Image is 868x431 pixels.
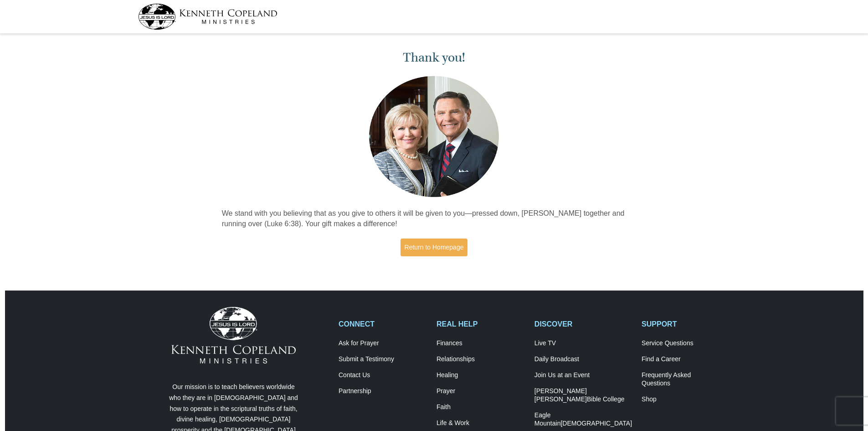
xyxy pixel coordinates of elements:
a: Relationships [437,355,525,363]
a: Partnership [339,387,427,395]
img: Kenneth Copeland Ministries [171,307,296,363]
a: Faith [437,403,525,411]
h1: Thank you! [222,50,647,65]
h2: SUPPORT [642,320,730,328]
a: Ask for Prayer [339,339,427,348]
a: Join Us at an Event [534,371,632,379]
a: Eagle Mountain[DEMOGRAPHIC_DATA] [534,411,632,428]
a: Frequently AskedQuestions [642,371,730,388]
a: Daily Broadcast [534,355,632,363]
a: Live TV [534,339,632,348]
h2: CONNECT [339,320,427,328]
img: Kenneth and Gloria [367,74,501,199]
a: Life & Work [437,419,525,427]
a: Contact Us [339,371,427,379]
a: [PERSON_NAME] [PERSON_NAME]Bible College [534,387,632,404]
a: Find a Career [642,355,730,363]
a: Finances [437,339,525,348]
p: We stand with you believing that as you give to others it will be given to you—pressed down, [PER... [222,208,647,229]
h2: REAL HELP [437,320,525,328]
a: Submit a Testimony [339,355,427,363]
a: Return to Homepage [401,239,468,256]
a: Prayer [437,387,525,395]
a: Service Questions [642,339,730,348]
img: kcm-header-logo.svg [138,4,277,30]
h2: DISCOVER [534,320,632,328]
span: [DEMOGRAPHIC_DATA] [560,420,632,427]
a: Shop [642,395,730,404]
a: Healing [437,371,525,379]
span: Bible College [587,395,625,403]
